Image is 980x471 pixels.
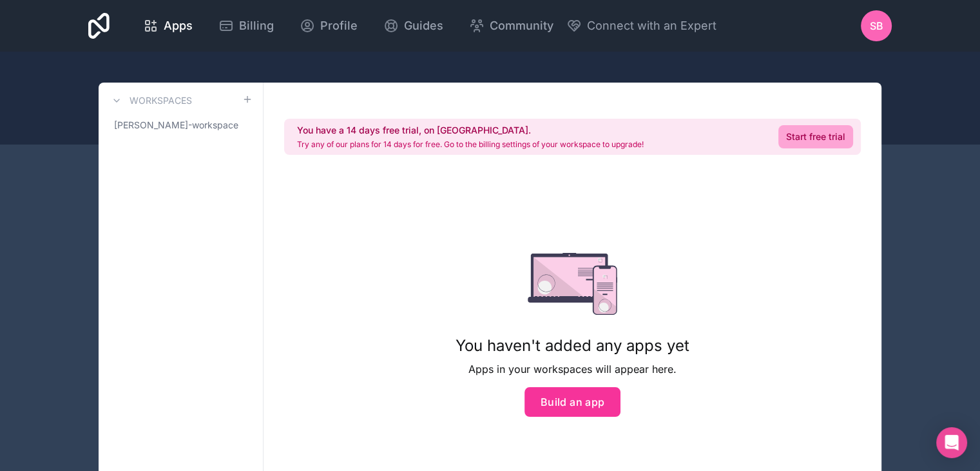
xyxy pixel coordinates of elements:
a: Workspaces [109,93,192,108]
div: Open Intercom Messenger [936,427,967,458]
img: empty state [528,253,617,315]
span: SB [870,18,883,34]
a: Community [459,12,564,40]
h1: You haven't added any apps yet [456,336,689,356]
button: Connect with an Expert [566,17,716,35]
p: Apps in your workspaces will appear here. [456,361,689,377]
h3: Workspaces [130,94,192,107]
span: Apps [164,17,193,35]
a: [PERSON_NAME]-workspace [109,114,253,137]
span: Community [490,17,553,35]
span: [PERSON_NAME]-workspace [114,119,238,132]
h2: You have a 14 days free trial, on [GEOGRAPHIC_DATA]. [297,124,644,137]
a: Apps [133,12,203,40]
span: Connect with an Expert [587,17,716,35]
span: Profile [320,17,358,35]
a: Guides [373,12,454,40]
span: Guides [404,17,443,35]
a: Start free trial [778,125,853,148]
span: Billing [239,17,274,35]
a: Profile [289,12,368,40]
p: Try any of our plans for 14 days for free. Go to the billing settings of your workspace to upgrade! [297,139,644,150]
a: Billing [208,12,284,40]
button: Build an app [524,387,621,417]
